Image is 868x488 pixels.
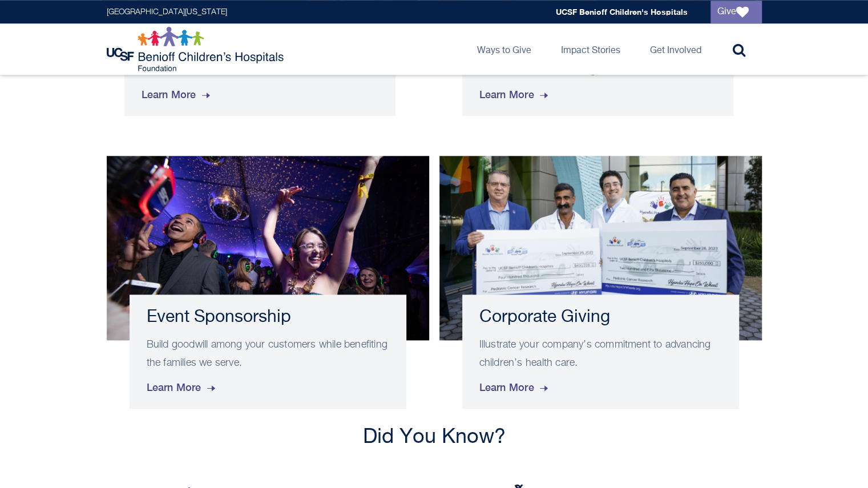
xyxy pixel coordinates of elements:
a: [GEOGRAPHIC_DATA][US_STATE] [107,8,227,16]
h3: Event Sponsorship [147,307,389,328]
span: Learn More [142,79,212,110]
h2: Did You Know? [107,426,762,449]
a: Give [710,1,762,23]
span: Learn More [479,79,550,110]
a: Ways to Give [468,23,540,75]
a: Corporate Giving Illustrate your company’s commitment to advancing children’s health care. Learn ... [439,156,762,409]
img: Logo for UCSF Benioff Children's Hospitals Foundation [107,26,286,72]
a: UCSF Benioff Children's Hospitals [556,7,688,17]
p: Build goodwill among your customers while benefiting the families we serve. [147,336,389,372]
p: Illustrate your company’s commitment to advancing children’s health care. [479,336,722,372]
span: Learn More [147,372,217,403]
span: Learn More [479,372,550,403]
a: Event Sponsorship Build goodwill among your customers while benefiting the families we serve. Lea... [107,156,429,409]
a: Impact Stories [552,23,629,75]
a: Get Involved [641,23,710,75]
h3: Corporate Giving [479,307,722,328]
